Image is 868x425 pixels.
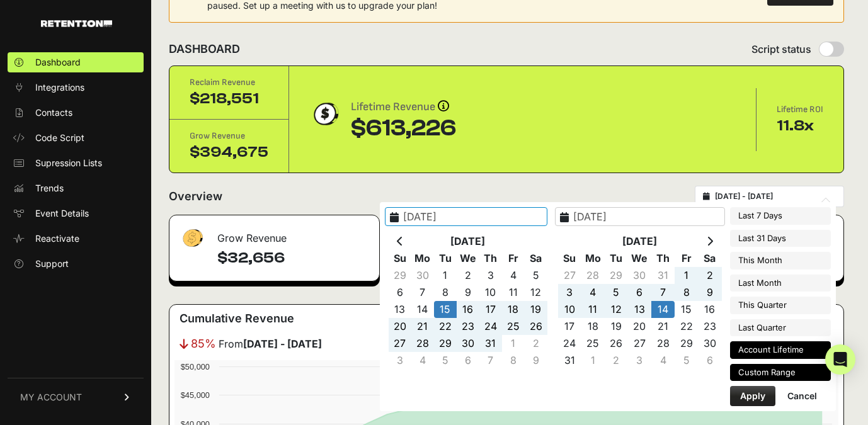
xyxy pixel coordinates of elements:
td: 23 [698,318,721,335]
li: Last 7 Days [730,207,831,225]
td: 17 [558,318,581,335]
a: Supression Lists [8,153,144,173]
td: 22 [675,318,698,335]
td: 5 [525,267,547,284]
td: 15 [434,301,457,318]
td: 13 [628,301,651,318]
td: 9 [525,352,547,369]
td: 19 [605,318,628,335]
span: Support [35,258,69,270]
th: Th [479,250,502,267]
th: We [628,250,651,267]
span: Dashboard [35,56,81,69]
td: 30 [411,267,434,284]
td: 16 [698,301,721,318]
span: Supression Lists [35,157,102,169]
td: 10 [558,301,581,318]
th: Th [651,250,675,267]
a: Dashboard [8,52,144,72]
td: 3 [558,284,581,301]
li: This Quarter [730,297,831,314]
li: Last 31 Days [730,230,831,247]
div: $394,675 [190,142,268,162]
a: Trends [8,178,144,198]
text: $45,000 [181,390,210,400]
div: Reclaim Revenue [190,76,268,89]
td: 14 [651,301,675,318]
th: Su [389,250,411,267]
td: 29 [675,335,698,352]
li: This Month [730,252,831,269]
td: 6 [698,352,721,369]
div: Grow Revenue [169,215,379,253]
td: 1 [502,335,525,352]
td: 1 [675,267,698,284]
td: 28 [411,335,434,352]
td: 24 [479,318,502,335]
span: Script status [751,42,811,57]
th: Mo [581,250,605,267]
th: Fr [502,250,525,267]
td: 22 [434,318,457,335]
td: 18 [502,301,525,318]
td: 1 [581,352,605,369]
td: 9 [698,284,721,301]
td: 9 [457,284,479,301]
td: 2 [457,267,479,284]
td: 5 [434,352,457,369]
a: Reactivate [8,229,144,249]
td: 7 [651,284,675,301]
a: MY ACCOUNT [8,378,144,416]
td: 16 [457,301,479,318]
td: 25 [581,335,605,352]
td: 4 [581,284,605,301]
td: 13 [389,301,411,318]
a: Code Script [8,128,144,148]
td: 27 [389,335,411,352]
td: 30 [628,267,651,284]
span: Contacts [35,106,72,119]
td: 24 [558,335,581,352]
td: 5 [605,284,628,301]
td: 28 [651,335,675,352]
td: 1 [434,267,457,284]
div: $613,226 [351,116,456,141]
td: 29 [434,335,457,352]
td: 8 [502,352,525,369]
img: dollar-coin-05c43ed7efb7bc0c12610022525b4bbbb207c7efeef5aecc26f025e68dcafac9.png [309,98,341,130]
span: 85% [191,335,216,353]
td: 3 [389,352,411,369]
td: 21 [411,318,434,335]
td: 30 [457,335,479,352]
td: 7 [479,352,502,369]
th: We [457,250,479,267]
h2: Overview [169,188,222,205]
td: 11 [502,284,525,301]
img: fa-dollar-13500eef13a19c4ab2b9ed9ad552e47b0d9fc28b02b83b90ba0e00f96d6372e9.png [180,226,205,251]
td: 26 [605,335,628,352]
li: Custom Range [730,364,831,382]
td: 29 [389,267,411,284]
td: 2 [605,352,628,369]
td: 12 [525,284,547,301]
td: 2 [698,267,721,284]
td: 31 [651,267,675,284]
td: 5 [675,352,698,369]
td: 31 [479,335,502,352]
a: Contacts [8,103,144,123]
td: 30 [698,335,721,352]
td: 20 [389,318,411,335]
td: 23 [457,318,479,335]
td: 11 [581,301,605,318]
li: Account Lifetime [730,341,831,359]
td: 8 [434,284,457,301]
th: Sa [525,250,547,267]
div: Lifetime ROI [777,103,823,116]
td: 3 [479,267,502,284]
td: 10 [479,284,502,301]
td: 2 [525,335,547,352]
td: 31 [558,352,581,369]
th: Su [558,250,581,267]
span: Trends [35,182,64,195]
a: Event Details [8,203,144,224]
